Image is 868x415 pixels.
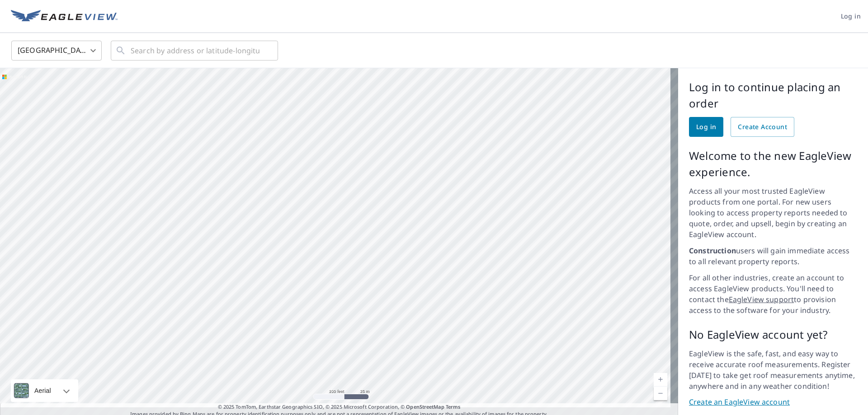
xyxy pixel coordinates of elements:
[841,11,861,22] span: Log in
[731,117,794,137] a: Create Account
[689,348,857,392] p: EagleView is the safe, fast, and easy way to receive accurate roof measurements. Register [DATE] ...
[689,186,857,240] p: Access all your most trusted EagleView products from one portal. For new users looking to access ...
[689,79,857,112] p: Log in to continue placing an order
[446,403,461,410] a: Terms
[654,387,667,400] a: Current Level 18, Zoom Out
[218,403,461,411] span: © 2025 TomTom, Earthstar Geographics SIO, © 2025 Microsoft Corporation, ©
[689,148,857,180] p: Welcome to the new EagleView experience.
[729,294,794,304] a: EagleView support
[689,326,857,343] p: No EagleView account yet?
[738,121,787,133] span: Create Account
[32,379,54,402] div: Aerial
[689,397,857,407] a: Create an EagleView account
[689,246,736,256] strong: Construction
[689,272,857,316] p: For all other industries, create an account to access EagleView products. You'll need to contact ...
[696,121,716,133] span: Log in
[131,38,259,63] input: Search by address or latitude-longitude
[406,403,444,410] a: OpenStreetMap
[11,38,102,63] div: [GEOGRAPHIC_DATA]
[689,117,723,137] a: Log in
[654,373,667,387] a: Current Level 18, Zoom In
[689,245,857,267] p: users will gain immediate access to all relevant property reports.
[11,10,118,23] img: EV Logo
[11,379,78,402] div: Aerial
